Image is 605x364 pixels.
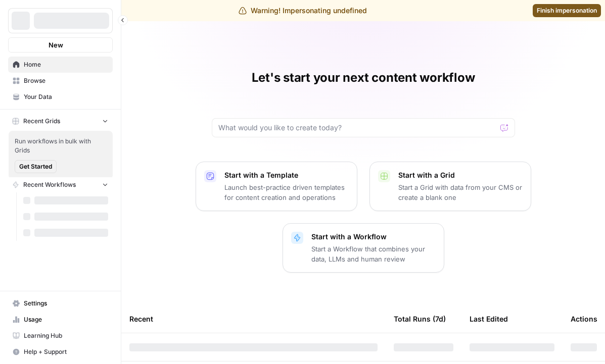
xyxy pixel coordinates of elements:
div: Warning! Impersonating undefined [239,6,367,16]
a: Learning Hub [8,328,113,344]
a: Browse [8,73,113,89]
span: Run workflows in bulk with Grids [15,137,107,155]
p: Start with a Workflow [311,232,436,242]
p: Launch best-practice driven templates for content creation and operations [224,182,349,202]
span: Learning Hub [24,331,108,340]
p: Start a Grid with data from your CMS or create a blank one [398,182,523,202]
a: Settings [8,295,113,311]
button: Start with a GridStart a Grid with data from your CMS or create a blank one [369,162,531,211]
span: Your Data [24,92,108,101]
p: Start with a Template [224,170,349,180]
button: Recent Grids [8,114,113,129]
input: What would you like to create today? [218,123,496,133]
span: Usage [24,315,108,324]
button: New [8,37,113,53]
button: Start with a WorkflowStart a Workflow that combines your data, LLMs and human review [283,223,444,273]
span: Help + Support [24,347,108,356]
span: Home [24,60,108,69]
button: Help + Support [8,344,113,360]
div: Actions [571,305,597,333]
span: New [49,40,63,50]
div: Last Edited [470,305,508,333]
button: Start with a TemplateLaunch best-practice driven templates for content creation and operations [196,162,357,211]
div: Recent [129,305,378,333]
span: Recent Grids [23,117,60,126]
span: Finish impersonation [537,6,597,15]
a: Home [8,57,113,73]
h1: Let's start your next content workflow [252,70,475,86]
a: Usage [8,311,113,328]
span: Recent Workflows [23,180,76,189]
a: Your Data [8,89,113,105]
p: Start with a Grid [398,170,523,180]
p: Start a Workflow that combines your data, LLMs and human review [311,244,436,264]
button: Get Started [15,160,57,173]
span: Browse [24,76,108,85]
div: Total Runs (7d) [394,305,446,333]
button: Recent Workflows [8,177,113,192]
span: Settings [24,299,108,308]
span: Get Started [19,162,52,171]
a: Finish impersonation [533,4,601,17]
